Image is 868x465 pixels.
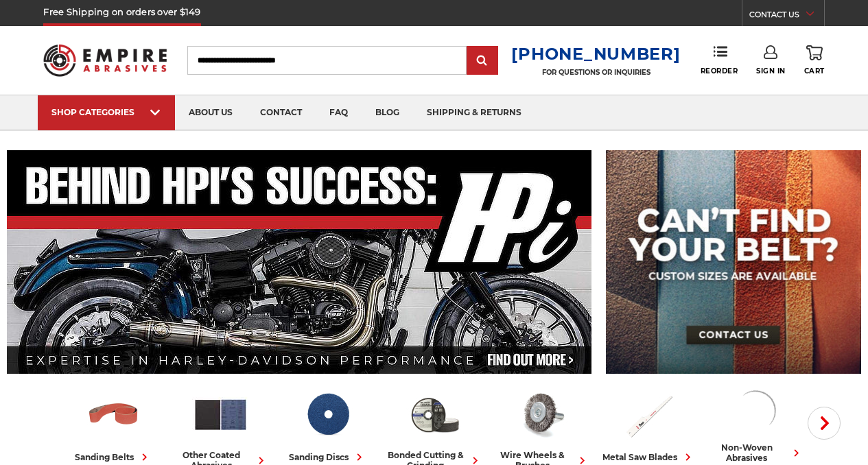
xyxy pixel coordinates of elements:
input: Submit [469,47,496,75]
div: sanding discs [289,450,366,464]
span: Sign In [756,67,786,75]
a: blog [362,95,413,130]
img: Metal Saw Blades [620,386,677,443]
img: promo banner for custom belts. [606,150,861,374]
a: about us [175,95,246,130]
div: SHOP CATEGORIES [51,107,161,117]
a: sanding discs [279,386,375,464]
div: metal saw blades [602,450,695,464]
a: non-woven abrasives [707,386,804,463]
a: faq [316,95,362,130]
span: Cart [804,67,825,75]
a: Reorder [701,45,738,75]
img: Wire Wheels & Brushes [513,386,570,443]
a: [PHONE_NUMBER] [511,44,680,64]
img: Banner for an interview featuring Horsepower Inc who makes Harley performance upgrades featured o... [7,150,592,374]
a: metal saw blades [600,386,696,464]
p: FOR QUESTIONS OR INQUIRIES [511,68,680,77]
img: Empire Abrasives [43,36,166,84]
img: Other Coated Abrasives [192,386,249,443]
div: sanding belts [75,450,152,464]
button: Next [808,407,841,440]
a: CONTACT US [749,7,824,26]
img: Sanding Belts [85,386,142,443]
div: non-woven abrasives [707,442,804,463]
img: Bonded Cutting & Grinding [406,386,463,443]
a: contact [246,95,316,130]
span: Reorder [701,67,738,75]
img: Sanding Discs [299,386,356,443]
a: shipping & returns [413,95,535,130]
a: Cart [804,45,825,75]
a: sanding belts [65,386,161,464]
img: Non-woven Abrasives [731,386,780,436]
